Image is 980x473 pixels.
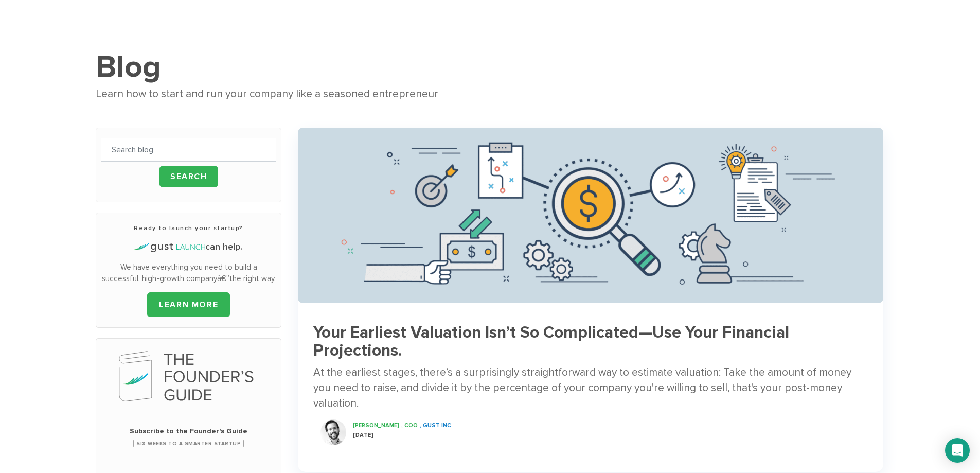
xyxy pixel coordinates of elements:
[353,422,399,429] span: [PERSON_NAME]
[320,419,346,445] img: Ryan Nash
[96,85,884,103] div: Learn how to start and run your company like a seasoned entrepreneur
[313,324,868,360] h3: Your Earliest Valuation Isn’t So Complicated—Use Your Financial Projections.
[133,440,244,447] span: Six Weeks to a Smarter Startup
[101,223,276,233] h3: Ready to launch your startup?
[96,48,884,85] h1: Blog
[945,438,970,463] div: Open Intercom Messenger
[420,422,451,429] span: , Gust INC
[353,432,373,439] span: [DATE]
[298,128,883,456] a: Startup Pricing Strategy Concepts Df0332e27679a759546818ede07d464577116d19979330954a439fea980ac7d...
[101,240,276,254] h4: can help.
[147,292,230,317] a: LEARN MORE
[313,365,868,412] div: At the earliest stages, there’s a surprisingly straightforward way to estimate valuation: Take th...
[298,128,883,303] img: Startup Pricing Strategy Concepts Df0332e27679a759546818ede07d464577116d19979330954a439fea980ac7d2
[101,426,276,436] span: Subscribe to the Founder's Guide
[159,166,218,187] input: Search
[401,422,418,429] span: , COO
[101,261,276,285] p: We have everything you need to build a successful, high-growth companyâ€”the right way.
[101,138,276,162] input: Search blog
